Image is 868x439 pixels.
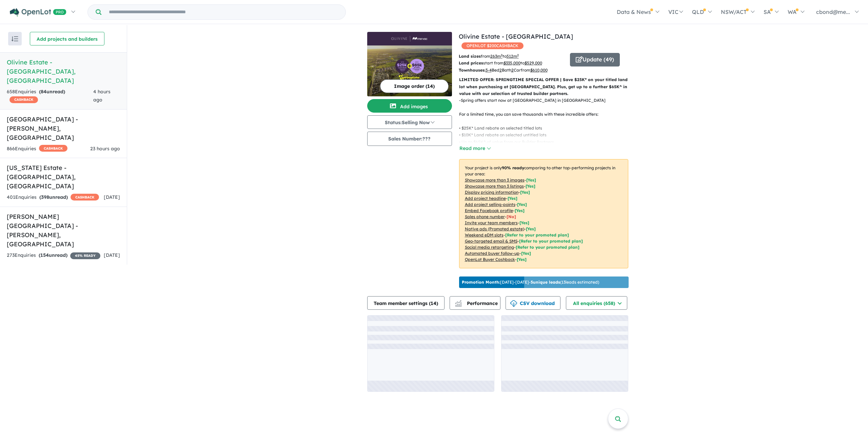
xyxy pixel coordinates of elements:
[570,53,620,66] button: Update (49)
[511,68,514,73] u: 2
[7,193,99,202] div: 401 Enquir ies
[465,196,506,201] u: Add project headline
[459,60,483,65] b: Land prices
[41,194,49,200] span: 398
[507,54,519,59] u: 512 m
[367,99,452,113] button: Add images
[502,54,519,59] span: to
[459,68,486,73] b: Townhouses:
[465,214,505,219] u: Sales phone number
[526,184,535,189] span: [ Yes ]
[526,177,536,183] span: [ Yes ]
[7,212,120,249] h5: [PERSON_NAME][GEOGRAPHIC_DATA] - [PERSON_NAME] , [GEOGRAPHIC_DATA]
[459,159,628,268] p: Your project is only comparing to other top-performing projects in your area: - - - - - - - - - -...
[380,79,449,93] button: Image order (14)
[465,245,514,250] u: Social media retargeting
[465,184,524,189] u: Showcase more than 3 listings
[516,245,579,250] span: [Refer to your promoted plan]
[30,32,104,45] button: Add projects and builders
[521,251,531,256] span: [Yes]
[367,132,452,146] button: Sales Number:???
[465,226,524,231] u: Native ads (Promoted estate)
[520,60,542,65] span: to
[530,68,548,73] u: $ 610,000
[506,296,560,310] button: CSV download
[505,232,569,237] span: [Refer to your promoted plan]
[507,214,516,219] span: [ No ]
[510,300,517,307] img: download icon
[465,232,504,237] u: Weekend eDM slots
[502,165,524,170] b: 90 % ready
[367,45,452,96] img: Olivine Estate - Donnybrook
[104,252,120,258] span: [DATE]
[519,220,529,225] span: [ Yes ]
[93,89,111,103] span: 4 hours ago
[490,54,502,59] u: 263 m
[517,53,519,57] sup: 2
[465,208,513,213] u: Embed Facebook profile
[455,300,461,304] img: line-chart.svg
[459,97,634,166] p: - Spring offers start now at [GEOGRAPHIC_DATA] in [GEOGRAPHIC_DATA] For a limited time, you can s...
[367,296,445,310] button: Team member settings (14)
[465,238,517,244] u: Geo-targeted email & SMS
[71,194,99,201] span: CASHBACK
[40,252,49,258] span: 154
[39,252,67,258] strong: ( unread)
[517,257,527,262] span: [Yes]
[7,251,100,260] div: 273 Enquir ies
[450,296,500,310] button: Performance
[520,190,530,195] span: [ Yes ]
[459,67,565,74] p: Bed Bath Car from
[39,89,65,95] strong: ( unread)
[455,302,462,307] img: bar-chart.svg
[7,115,120,142] h5: [GEOGRAPHIC_DATA] - [PERSON_NAME] , [GEOGRAPHIC_DATA]
[465,177,525,183] u: Showcase more than 3 images
[7,145,67,153] div: 866 Enquir ies
[459,76,628,97] p: LIMITED OFFER: SPRINGTIME SPECIAL OFFER | Save $25K* on your titled land lot when purchasing at [...
[103,5,344,19] input: Try estate name, suburb, builder or developer
[517,202,527,207] span: [ Yes ]
[816,8,850,15] span: cbond@me...
[462,279,599,285] p: [DATE] - [DATE] - ( 13 leads estimated)
[515,208,525,213] span: [ Yes ]
[459,145,491,152] button: Read more
[370,35,449,43] img: Olivine Estate - Donnybrook Logo
[462,280,500,285] b: Promotion Month:
[465,202,515,207] u: Add project selling-points
[525,60,542,65] u: $ 529,000
[465,190,518,195] u: Display pricing information
[499,68,502,73] u: 2
[566,296,627,310] button: All enquiries (658)
[10,8,66,17] img: Openlot PRO Logo White
[459,53,565,60] p: from
[504,60,520,65] u: $ 335,000
[465,251,519,256] u: Automated buyer follow-up
[41,89,46,95] span: 84
[461,42,524,49] span: OPENLOT $ 200 CASHBACK
[367,115,452,129] button: Status:Selling Now
[70,252,100,259] span: 45 % READY
[526,226,536,231] span: [Yes]
[508,196,517,201] span: [ Yes ]
[9,96,38,103] span: CASHBACK
[431,300,436,306] span: 14
[7,58,120,85] h5: Olivine Estate - [GEOGRAPHIC_DATA] , [GEOGRAPHIC_DATA]
[486,68,492,73] u: 3-4
[465,257,515,262] u: OpenLot Buyer Cashback
[459,60,565,66] p: start from
[501,53,502,57] sup: 2
[12,36,18,41] img: sort.svg
[459,54,481,59] b: Land sizes
[39,194,68,200] strong: ( unread)
[39,145,67,152] span: CASHBACK
[456,300,498,306] span: Performance
[459,33,573,40] a: Olivine Estate - [GEOGRAPHIC_DATA]
[519,238,583,244] span: [Refer to your promoted plan]
[90,146,120,152] span: 23 hours ago
[7,88,93,104] div: 658 Enquir ies
[104,194,120,200] span: [DATE]
[7,163,120,191] h5: [US_STATE] Estate - [GEOGRAPHIC_DATA] , [GEOGRAPHIC_DATA]
[531,280,560,285] b: 5 unique leads
[465,220,518,225] u: Invite your team members
[367,32,452,96] a: Olivine Estate - Donnybrook LogoOlivine Estate - Donnybrook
